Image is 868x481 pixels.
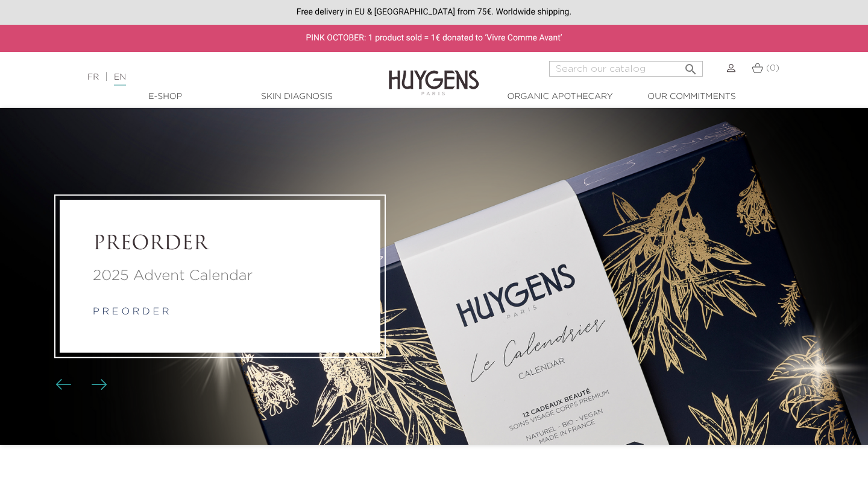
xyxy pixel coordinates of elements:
[87,73,99,81] a: FR
[631,91,752,103] a: Our commitments
[60,376,99,394] div: Carousel buttons
[81,70,353,84] div: |
[389,51,479,97] img: Huygens
[500,91,620,103] a: Organic Apothecary
[93,266,347,287] a: 2025 Advent Calendar
[236,91,357,103] a: Skin Diagnosis
[93,308,169,317] a: p r e o r d e r
[114,73,126,86] a: EN
[105,91,225,103] a: E-Shop
[93,233,347,256] a: PREORDER
[684,59,698,73] i: 
[766,64,779,72] span: (0)
[549,61,703,77] input: Search
[680,57,702,74] button: 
